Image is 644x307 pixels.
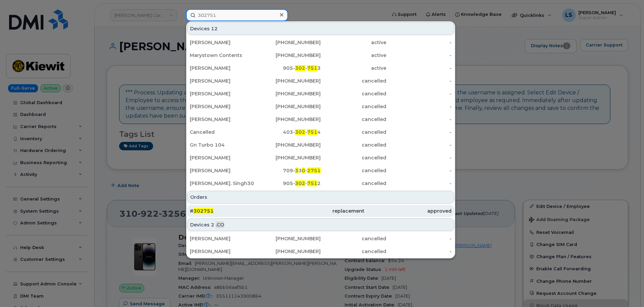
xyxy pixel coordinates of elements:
div: - [386,129,452,135]
a: [PERSON_NAME]. Singh30905-302-7512cancelled- [187,177,454,189]
a: [PERSON_NAME][PHONE_NUMBER]cancelled- [187,88,454,100]
div: cancelled [321,154,386,161]
div: approved [364,208,452,214]
div: [PERSON_NAME] [190,154,255,161]
span: 302751 [193,208,214,214]
div: cancelled [321,167,386,174]
a: [PERSON_NAME][PHONE_NUMBER]cancelled- [187,113,454,125]
div: cancelled [321,78,386,84]
a: [PERSON_NAME][PHONE_NUMBER]active- [187,36,454,49]
div: [PERSON_NAME] [190,65,255,71]
span: 751 [307,129,317,135]
div: - [386,154,452,161]
div: Cancelled [190,129,255,135]
a: [PERSON_NAME][PHONE_NUMBER]cancelled- [187,75,454,87]
div: - [386,235,452,242]
div: [PHONE_NUMBER] [255,78,321,84]
div: [PHONE_NUMBER] [255,52,321,59]
div: cancelled [321,103,386,110]
div: [PHONE_NUMBER] [255,235,321,242]
div: 709- 3 - [255,167,321,174]
div: [PHONE_NUMBER] [255,103,321,110]
a: [PERSON_NAME][PHONE_NUMBER]cancelled- [187,152,454,164]
div: [PHONE_NUMBER] [255,248,321,255]
div: replacement [277,208,364,214]
span: .CO [216,221,224,228]
div: - [386,180,452,187]
div: cancelled [321,248,386,255]
div: [PERSON_NAME] [190,116,255,123]
div: - [386,248,452,255]
a: Cancelled403-302-7514cancelled- [187,126,454,138]
div: Devices [187,218,454,231]
div: [PERSON_NAME] [190,78,255,84]
div: - [386,78,452,84]
div: Orders [187,191,454,204]
span: 751 [307,180,317,186]
div: [PHONE_NUMBER] [255,116,321,123]
div: [PERSON_NAME] [190,39,255,46]
a: #302751replacementapproved [187,205,454,217]
a: [PERSON_NAME][PHONE_NUMBER]cancelled- [187,233,454,245]
div: cancelled [321,235,386,242]
div: - [386,116,452,123]
span: 302 [295,129,305,135]
div: active [321,65,386,71]
a: Gn Turbo 104[PHONE_NUMBER]cancelled- [187,139,454,151]
div: [PERSON_NAME] [190,248,255,255]
div: - [386,52,452,59]
span: 751 [307,65,317,71]
div: cancelled [321,116,386,123]
div: # [190,208,277,214]
div: [PERSON_NAME]. Singh30 [190,180,255,187]
span: 2751 [307,167,321,174]
a: [PERSON_NAME]709-330-2751cancelled- [187,164,454,177]
div: - [386,103,452,110]
a: [PERSON_NAME][PHONE_NUMBER]cancelled- [187,245,454,257]
div: [PHONE_NUMBER] [255,90,321,97]
div: - [386,39,452,46]
a: [PERSON_NAME][PHONE_NUMBER]cancelled- [187,100,454,113]
span: 302 [295,180,305,186]
div: active [321,52,386,59]
span: 302 [295,65,305,71]
div: cancelled [321,90,386,97]
div: - [386,142,452,148]
div: Marystown Contents [190,52,255,59]
div: - [386,65,452,71]
div: [PERSON_NAME] [190,167,255,174]
div: active [321,39,386,46]
span: 12 [211,25,218,32]
div: [PERSON_NAME] [190,235,255,242]
div: [PERSON_NAME] [190,90,255,97]
div: cancelled [321,142,386,148]
div: - [386,90,452,97]
div: 905- - 2 [255,180,321,187]
div: 403- - 4 [255,129,321,135]
a: Marystown Contents[PHONE_NUMBER]active- [187,49,454,61]
div: - [386,167,452,174]
div: [PHONE_NUMBER] [255,142,321,148]
div: Devices [187,22,454,35]
div: Gn Turbo 104 [190,142,255,148]
span: 0 [302,167,305,174]
span: 2 [211,221,214,228]
a: [PERSON_NAME]905-302-7513active- [187,62,454,74]
div: 905- - 3 [255,65,321,71]
iframe: Messenger Launcher [615,278,639,302]
span: 3 [295,167,298,174]
div: [PHONE_NUMBER] [255,154,321,161]
div: [PHONE_NUMBER] [255,39,321,46]
div: [PERSON_NAME] [190,103,255,110]
div: cancelled [321,180,386,187]
div: cancelled [321,129,386,135]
